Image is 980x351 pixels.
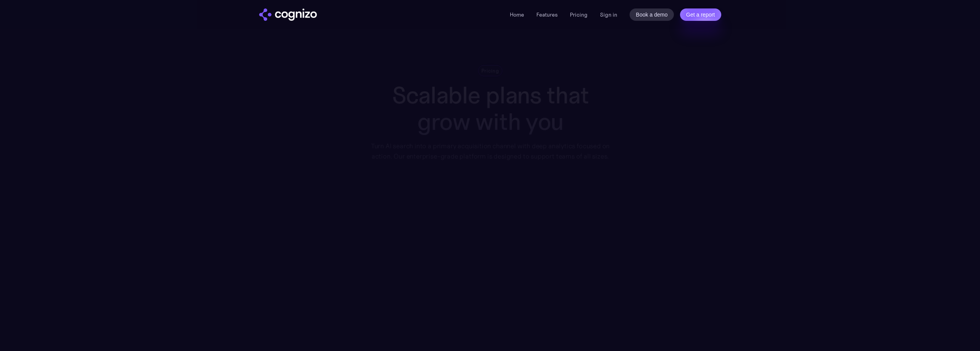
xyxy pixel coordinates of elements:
[481,67,499,74] div: Pricing
[536,11,558,18] a: Features
[570,11,588,18] a: Pricing
[365,141,615,161] div: Turn AI search into a primary acquisition channel with deep analytics focused on action. Our ente...
[365,82,615,135] h1: Scalable plans that grow with you
[259,8,317,21] a: home
[680,8,721,21] a: Get a report
[600,10,617,19] a: Sign in
[510,11,524,18] a: Home
[630,8,674,21] a: Book a demo
[259,8,317,21] img: cognizo logo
